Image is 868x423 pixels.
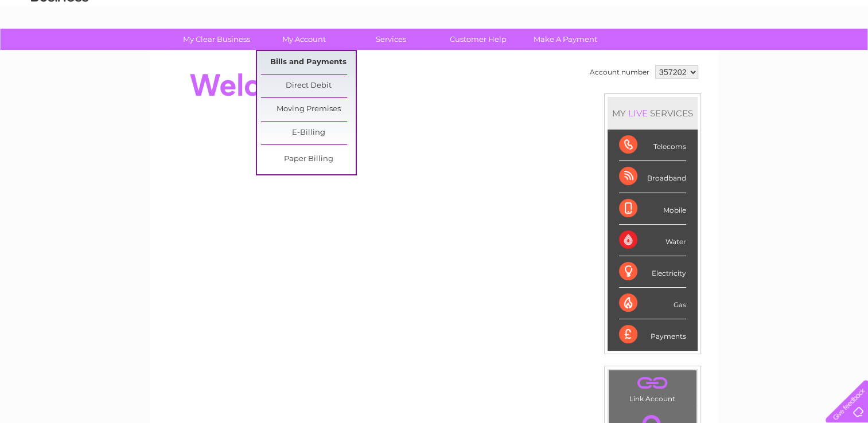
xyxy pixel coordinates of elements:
div: Broadband [619,161,686,193]
a: 0333 014 3131 [652,6,731,20]
img: logo.png [30,30,89,65]
div: Clear Business is a trading name of Verastar Limited (registered in [GEOGRAPHIC_DATA] No. 3667643... [164,6,706,56]
div: Water [619,225,686,256]
a: My Clear Business [169,29,264,50]
a: Blog [768,49,785,57]
a: Customer Help [431,29,526,50]
a: Water [666,49,688,57]
div: Payments [619,319,686,350]
a: E-Billing [261,122,356,144]
a: . [612,373,694,393]
td: Link Account [608,370,697,406]
div: Gas [619,288,686,319]
a: Paper Billing [261,148,356,171]
div: LIVE [626,108,650,119]
div: Electricity [619,256,686,288]
a: Direct Debit [261,75,356,97]
a: Log out [830,49,857,57]
div: Mobile [619,193,686,225]
td: Account number [587,62,652,82]
a: Services [344,29,438,50]
div: Telecoms [619,130,686,161]
a: Moving Premises [261,98,356,121]
a: Telecoms [727,49,761,57]
a: Bills and Payments [261,51,356,74]
a: My Account [256,29,351,50]
a: Contact [792,49,820,57]
a: Energy [695,49,720,57]
a: Make A Payment [518,29,613,50]
div: MY SERVICES [608,97,698,130]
